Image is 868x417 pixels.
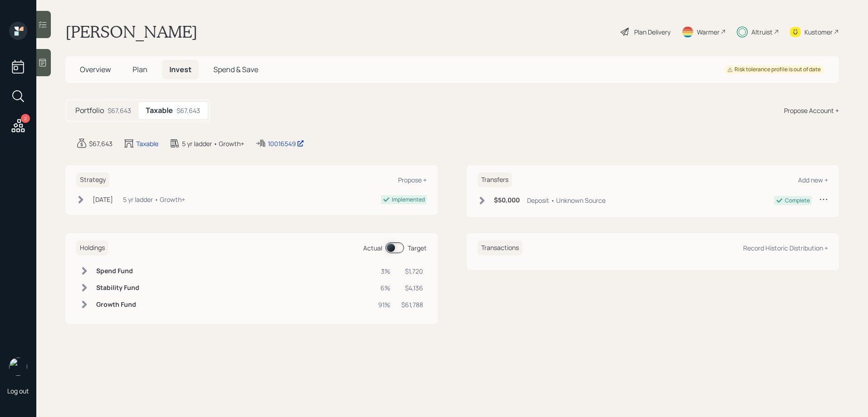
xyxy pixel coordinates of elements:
div: $4,136 [401,283,423,293]
div: Warmer [697,27,720,37]
div: Record Historic Distribution + [743,244,828,252]
div: Target [408,243,427,253]
div: Implemented [392,196,425,204]
div: Log out [7,387,29,395]
h5: Taxable [146,106,173,115]
div: $67,643 [89,139,113,148]
h1: [PERSON_NAME] [65,22,197,42]
div: 5 yr ladder • Growth+ [182,139,244,148]
div: $67,643 [177,106,200,115]
h6: Strategy [76,172,109,187]
img: sami-boghos-headshot.png [9,358,27,376]
span: Spend & Save [213,64,258,74]
div: Propose Account + [784,106,839,115]
h6: $50,000 [494,196,520,204]
div: 5 yr ladder • Growth+ [123,195,185,204]
div: Altruist [751,27,773,37]
div: 3% [378,266,390,276]
span: Invest [169,64,192,74]
div: [DATE] [93,195,113,204]
div: Add new + [798,176,828,184]
div: Complete [785,196,810,205]
div: Plan Delivery [634,27,671,37]
div: 2 [21,114,30,123]
div: Deposit • Unknown Source [527,196,606,205]
div: Actual [363,243,382,253]
h6: Growth Fund [96,301,139,309]
h6: Holdings [76,240,108,255]
div: Kustomer [804,27,833,37]
div: 6% [378,283,390,293]
h6: Transactions [478,240,523,255]
div: Risk tolerance profile is out of date [727,66,821,74]
div: 91% [378,300,390,309]
div: 10016549 [268,139,304,148]
h6: Stability Fund [96,284,139,292]
div: Propose + [398,176,427,184]
span: Plan [133,64,148,74]
div: Taxable [136,139,158,148]
div: $61,788 [401,300,423,309]
div: $67,643 [108,106,131,115]
span: Overview [80,64,111,74]
div: $1,720 [401,266,423,276]
h6: Transfers [478,172,512,187]
h5: Portfolio [75,106,104,115]
h6: Spend Fund [96,267,139,275]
